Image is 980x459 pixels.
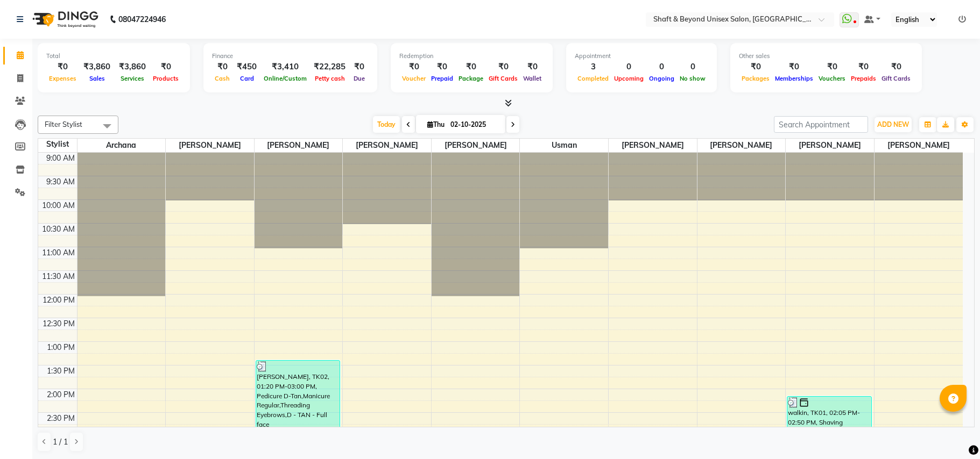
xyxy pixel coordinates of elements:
span: [PERSON_NAME] [697,139,786,152]
span: Completed [575,75,611,82]
span: Prepaid [428,75,456,82]
div: ₹0 [848,61,879,73]
span: Memberships [772,75,816,82]
span: Thu [425,120,447,128]
div: 12:30 PM [40,318,77,329]
div: Finance [212,52,369,61]
div: ₹0 [520,61,544,73]
span: Vouchers [816,75,848,82]
div: 9:00 AM [44,153,77,164]
div: Total [46,52,181,61]
div: 0 [677,61,708,73]
div: 0 [646,61,677,73]
b: 08047224946 [118,4,166,34]
span: [PERSON_NAME] [609,139,697,152]
div: ₹3,410 [261,61,309,73]
span: Sales [87,75,108,82]
span: Products [150,75,181,82]
input: Search Appointment [774,116,868,133]
span: Voucher [399,75,428,82]
span: [PERSON_NAME] [343,139,431,152]
div: 12:00 PM [40,295,77,306]
div: ₹0 [456,61,486,73]
span: 1 / 1 [53,436,68,448]
div: Appointment [575,52,708,61]
span: No show [677,75,708,82]
div: ₹0 [816,61,848,73]
div: ₹0 [879,61,913,73]
span: Wallet [520,75,544,82]
div: ₹22,285 [309,61,350,73]
div: Other sales [739,52,913,61]
img: logo [27,4,101,34]
span: Services [118,75,147,82]
div: 9:30 AM [44,176,77,188]
div: ₹0 [212,61,232,73]
span: Card [237,75,257,82]
div: 1:00 PM [45,342,77,353]
span: Expenses [46,75,79,82]
span: Petty cash [312,75,348,82]
span: Packages [739,75,772,82]
span: Gift Cards [486,75,520,82]
span: Gift Cards [879,75,913,82]
input: 2025-10-02 [447,117,501,133]
div: 1:30 PM [45,365,77,377]
div: ₹0 [46,61,79,73]
span: [PERSON_NAME] [166,139,254,152]
div: 2:30 PM [45,413,77,424]
span: Today [373,116,400,133]
span: usman [520,139,608,152]
div: 3 [575,61,611,73]
div: 11:00 AM [40,247,77,259]
div: Stylist [38,139,77,150]
div: ₹0 [486,61,520,73]
span: ADD NEW [877,120,909,128]
div: ₹3,860 [115,61,150,73]
div: ₹0 [350,61,369,73]
div: Redemption [399,52,544,61]
div: [PERSON_NAME], TK02, 01:20 PM-03:00 PM, Pedicure D-Tan,Manicure Regular,Threading Eyebrows,D - TA... [256,361,340,439]
span: [PERSON_NAME] [255,139,343,152]
span: Prepaids [848,75,879,82]
span: Upcoming [611,75,646,82]
span: Cash [212,75,232,82]
span: [PERSON_NAME] [786,139,874,152]
div: ₹450 [232,61,261,73]
div: ₹0 [428,61,456,73]
div: 0 [611,61,646,73]
div: 10:00 AM [40,200,77,211]
span: Archana [77,139,166,152]
div: walkin, TK01, 02:05 PM-02:50 PM, Shaving /[PERSON_NAME] trim , Basic Cut Men [787,397,871,431]
div: ₹0 [150,61,181,73]
div: 2:00 PM [45,389,77,400]
span: Ongoing [646,75,677,82]
div: 10:30 AM [40,224,77,235]
div: ₹3,860 [79,61,115,73]
div: ₹0 [399,61,428,73]
div: ₹0 [739,61,772,73]
span: [PERSON_NAME] [875,139,963,152]
iframe: chat widget [935,416,969,448]
span: Package [456,75,486,82]
div: 11:30 AM [40,271,77,282]
span: Due [351,75,368,82]
span: Filter Stylist [45,120,82,128]
div: ₹0 [772,61,816,73]
span: [PERSON_NAME] [432,139,520,152]
span: Online/Custom [261,75,309,82]
button: ADD NEW [875,117,912,132]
